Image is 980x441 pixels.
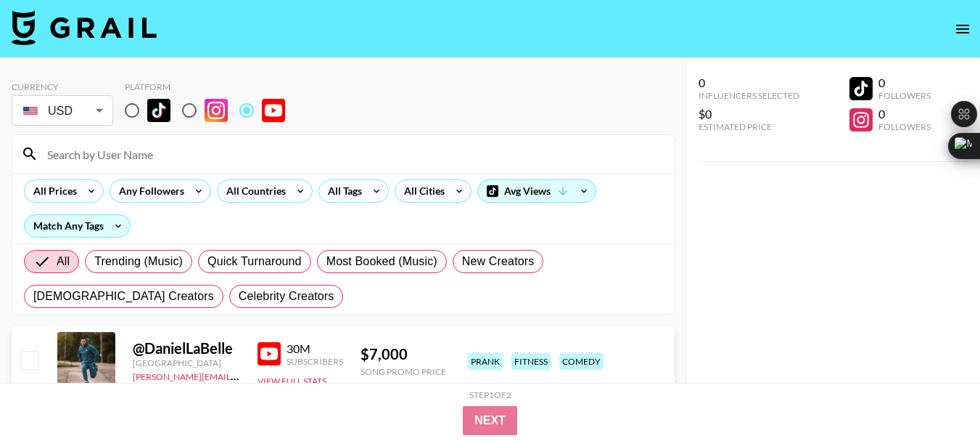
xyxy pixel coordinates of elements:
div: $0 [699,107,799,121]
div: 0 [878,107,931,121]
div: $ 7,000 [361,345,446,363]
span: [DEMOGRAPHIC_DATA] Creators [33,288,214,305]
div: 0 [699,76,799,90]
div: All Tags [319,180,365,202]
div: Currency [12,81,113,92]
span: All [57,253,70,270]
div: fitness [511,353,551,370]
span: New Creators [462,253,535,270]
div: All Prices [25,180,80,202]
div: Followers [878,121,931,132]
div: @ DanielLaBelle [133,339,240,357]
div: Estimated Price [699,121,799,132]
div: Match Any Tags [25,215,130,237]
img: YouTube [258,342,281,365]
span: Most Booked (Music) [326,253,437,270]
a: [PERSON_NAME][EMAIL_ADDRESS][DOMAIN_NAME] [133,368,347,382]
span: Quick Turnaround [207,253,302,270]
div: Influencers Selected [699,90,799,101]
div: 30M [287,341,343,356]
div: [GEOGRAPHIC_DATA] [133,357,240,368]
div: Followers [878,90,931,101]
span: Trending (Music) [94,253,183,270]
button: open drawer [948,15,977,44]
span: Celebrity Creators [239,288,334,305]
div: comedy [559,353,604,370]
img: Grail Talent [12,10,157,45]
div: USD [15,98,110,124]
img: YouTube [262,99,285,122]
div: prank [468,353,503,370]
div: All Countries [218,180,289,202]
input: Search by User Name [38,142,665,166]
button: Next [463,406,517,435]
div: Song Promo Price [361,366,446,377]
div: Step 1 of 2 [469,389,511,400]
div: Subscribers [287,356,343,367]
img: Instagram [205,99,228,122]
div: Avg Views [478,180,596,202]
button: View Full Stats [258,376,326,387]
div: Platform [125,81,297,92]
div: 0 [878,76,931,90]
div: Any Followers [110,180,187,202]
img: TikTok [147,99,170,122]
div: All Cities [395,180,448,202]
iframe: Drift Widget Chat Controller [907,368,963,424]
